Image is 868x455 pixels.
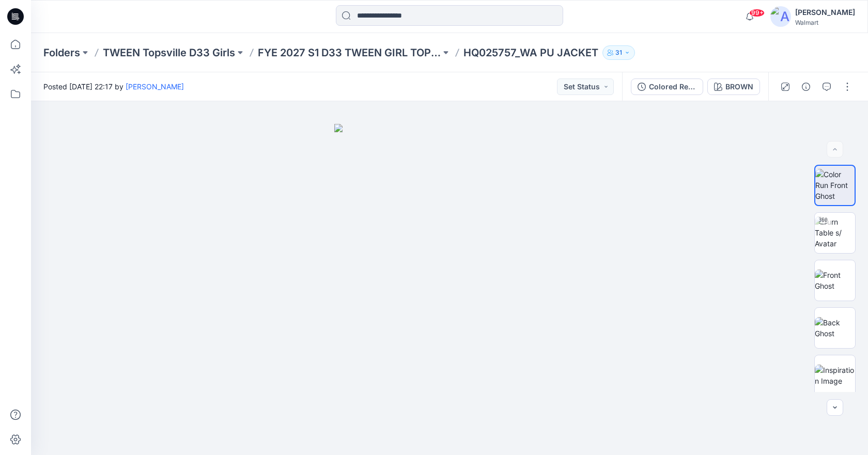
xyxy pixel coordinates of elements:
img: Color Run Front Ghost [815,169,855,201]
button: Colored Rev 1_Faux Leather Bomber Jacket [631,79,703,95]
span: 99+ [749,9,765,17]
img: avatar [770,6,791,27]
p: 31 [615,47,622,58]
button: BROWN [707,79,760,95]
a: Folders [43,45,80,60]
img: Inspiration Image [815,365,855,386]
span: Posted [DATE] 22:17 by [43,81,184,92]
a: [PERSON_NAME] [126,82,184,91]
div: BROWN [725,81,753,92]
p: HQ025757_WA PU JACKET [463,45,598,60]
img: Front Ghost [815,270,855,291]
div: [PERSON_NAME] [795,6,855,19]
a: FYE 2027 S1 D33 TWEEN GIRL TOPSVILLE [258,45,441,60]
img: Back Ghost [815,317,855,339]
a: TWEEN Topsville D33 Girls [103,45,235,60]
img: Turn Table s/ Avatar [815,216,855,249]
button: Details [798,79,814,95]
button: 31 [602,45,635,60]
div: Walmart [795,19,855,26]
div: Colored Rev 1_Faux Leather Bomber Jacket [649,81,696,92]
